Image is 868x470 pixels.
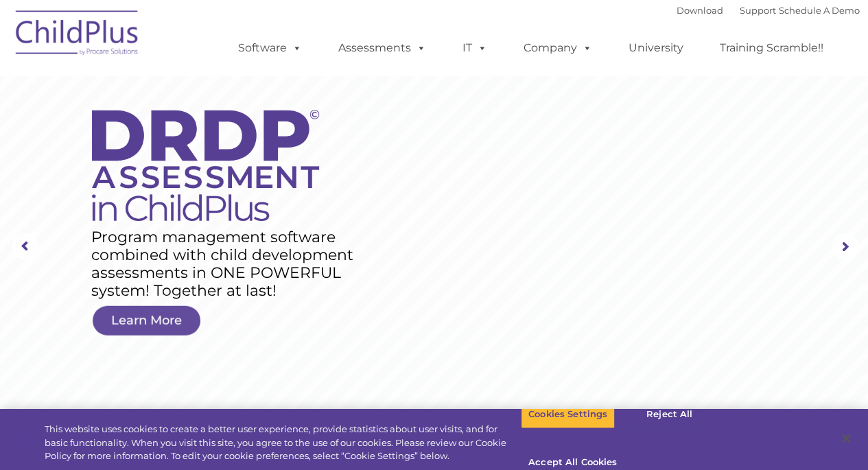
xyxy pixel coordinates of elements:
[677,5,723,16] a: Download
[91,228,369,300] rs-layer: Program management software combined with child development assessments in ONE POWERFUL system! T...
[9,1,146,69] img: ChildPlus by Procare Solutions
[325,34,440,62] a: Assessments
[510,34,606,62] a: Company
[740,5,776,16] a: Support
[626,400,712,429] button: Reject All
[224,34,316,62] a: Software
[521,400,615,429] button: Cookies Settings
[92,110,320,221] img: DRDP Assessment in ChildPlus
[45,423,521,463] div: This website uses cookies to create a better user experience, provide statistics about user visit...
[449,34,501,62] a: IT
[677,5,860,16] font: |
[706,34,837,62] a: Training Scramble!!
[831,423,861,454] button: Close
[779,5,860,16] a: Schedule A Demo
[93,306,200,336] a: Learn More
[615,34,697,62] a: University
